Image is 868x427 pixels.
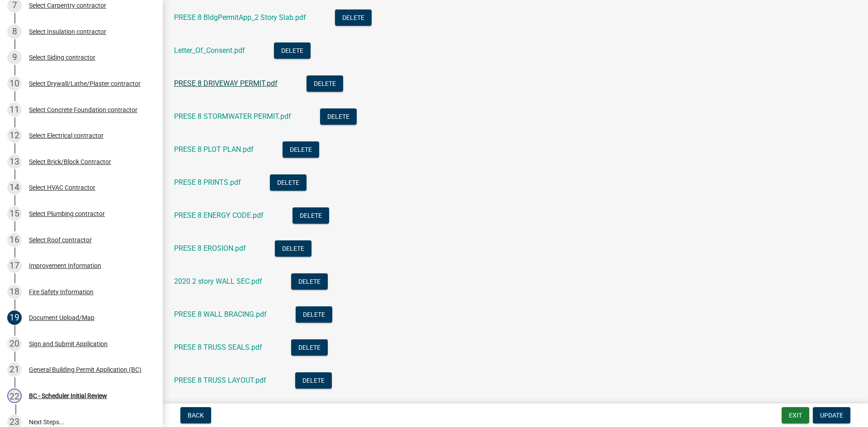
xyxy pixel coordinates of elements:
span: Back [188,412,204,419]
wm-modal-confirm: Delete Document [274,47,311,56]
a: PRESE 8 WALL BRACING.pdf [174,310,267,319]
button: Delete [292,207,329,224]
div: 20 [7,337,22,351]
a: 2020 2 story WALL SEC.pdf [174,277,262,286]
a: PRESE 8 BldgPermitApp_2 Story Slab.pdf [174,13,306,22]
div: Select Drywall/Lathe/Plaster contractor [29,80,141,87]
button: Delete [295,372,332,389]
span: Update [820,412,843,419]
div: Select Concrete Foundation contractor [29,107,137,113]
div: Select HVAC Contractor [29,184,95,191]
a: PRESE 8 ENERGY CODE.pdf [174,211,264,220]
div: Select Plumbing contractor [29,211,105,217]
div: BC - Scheduler Initial Review [29,393,107,399]
button: Delete [320,108,357,125]
button: Delete [270,174,307,191]
wm-modal-confirm: Delete Document [295,377,332,385]
div: 9 [7,50,22,65]
div: 21 [7,362,22,377]
a: PRESE 8 TRUSS LAYOUT.pdf [174,376,266,385]
div: 13 [7,155,22,169]
div: Improvement Information [29,263,101,269]
button: Delete [283,141,319,158]
div: Sign and Submit Application [29,341,108,347]
a: PRESE 8 TRUSS SEALS.pdf [174,343,262,352]
div: 10 [7,76,22,91]
div: 19 [7,310,22,325]
wm-modal-confirm: Delete Document [283,146,319,155]
div: Document Upload/Map [29,314,94,321]
button: Exit [782,407,809,423]
wm-modal-confirm: Delete Document [291,344,328,352]
a: Letter_Of_Consent.pdf [174,46,245,55]
div: 14 [7,180,22,195]
a: PRESE 8 PLOT PLAN.pdf [174,145,254,154]
wm-modal-confirm: Delete Document [307,80,343,89]
button: Delete [335,9,372,26]
div: Select Brick/Block Contractor [29,159,111,165]
div: 18 [7,285,22,299]
div: 8 [7,24,22,39]
div: 12 [7,128,22,143]
div: 22 [7,389,22,403]
div: Select Siding contractor [29,54,95,61]
div: 16 [7,233,22,247]
a: PRESE 8 DRIVEWAY PERMIT.pdf [174,79,278,88]
wm-modal-confirm: Delete Document [292,212,329,221]
div: Select Carpentry contractor [29,2,106,9]
a: PRESE 8 PRINTS.pdf [174,178,241,187]
button: Delete [296,306,332,323]
button: Delete [291,273,328,290]
button: Back [180,407,211,423]
div: Fire Safety Information [29,289,94,295]
a: PRESE 8 EROSION.pdf [174,244,246,253]
div: Select Insulation contractor [29,28,106,35]
div: 15 [7,206,22,221]
div: Select Roof contractor [29,237,92,243]
button: Update [813,407,850,423]
div: 11 [7,103,22,117]
button: Delete [307,75,343,92]
a: PRESE 8 STORMWATER PERMIT.pdf [174,112,291,121]
button: Delete [274,42,311,59]
div: General Building Permit Application (BC) [29,366,142,373]
wm-modal-confirm: Delete Document [320,113,357,122]
wm-modal-confirm: Delete Document [275,245,311,253]
div: 17 [7,258,22,273]
div: Select Electrical contractor [29,132,104,139]
wm-modal-confirm: Delete Document [296,311,332,319]
wm-modal-confirm: Delete Document [335,14,372,23]
wm-modal-confirm: Delete Document [291,278,328,286]
wm-modal-confirm: Delete Document [270,179,307,188]
button: Delete [275,240,311,257]
button: Delete [291,339,328,356]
